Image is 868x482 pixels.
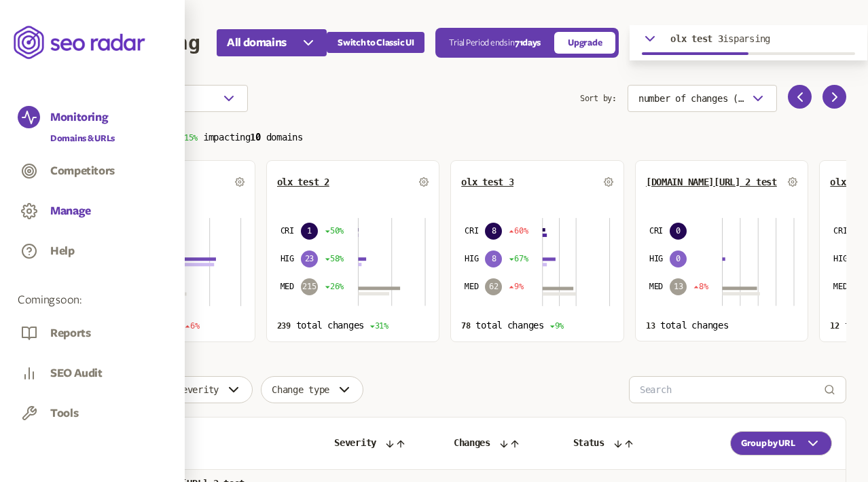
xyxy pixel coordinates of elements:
[325,225,344,236] span: 50%
[554,32,615,54] a: Upgrade
[449,37,541,48] p: Trial Period ends in
[670,278,687,295] span: 13
[833,281,847,292] span: MED
[509,281,524,292] span: 9%
[177,384,219,395] span: Severity
[670,33,770,44] p: is parsing
[730,431,832,456] button: Group by URL
[50,164,115,179] button: Competitors
[50,110,108,125] button: Monitoring
[830,321,839,331] span: 12
[465,225,478,236] span: CRI
[580,85,617,112] span: Sort by:
[321,418,440,470] th: Severity
[301,278,318,295] span: 215
[741,438,795,449] span: Group by URL
[670,33,723,44] span: olx test 3
[670,251,687,267] span: 0
[82,128,846,144] p: Total changes impacting domains
[277,177,329,187] button: olx test 2
[646,320,798,331] p: total changes
[50,244,75,259] button: Help
[50,204,91,219] button: Manage
[166,376,253,403] button: Severity
[509,253,528,264] span: 67%
[646,177,777,187] button: [DOMAIN_NAME][URL] 2 test
[649,225,663,236] span: CRI
[628,85,777,112] button: number of changes (high-low)
[509,225,528,236] span: 60%
[227,35,287,51] span: All domains
[325,281,344,292] span: 26%
[461,321,471,331] span: 78
[281,281,294,292] span: MED
[693,281,708,292] span: 8%
[485,223,502,240] span: 8
[465,281,478,292] span: MED
[301,223,318,240] span: 1
[272,384,329,395] span: Change type
[485,278,502,295] span: 62
[50,132,115,145] a: Domains & URLs
[549,321,564,331] span: 9%
[640,377,824,403] input: Search
[515,38,541,48] span: 71 days
[560,418,699,470] th: Status
[833,225,847,236] span: CRI
[485,251,502,267] span: 8
[277,320,429,331] p: total changes
[82,418,321,470] th: Target URL
[646,321,655,331] span: 13
[179,133,198,143] span: 15%
[18,106,167,145] a: MonitoringDomains & URLs
[638,93,744,104] span: number of changes (high-low)
[670,223,687,240] span: 0
[461,177,513,187] button: olx test 3
[327,32,424,53] button: Switch to Classic UI
[461,320,613,331] p: total changes
[440,418,560,470] th: Changes
[649,281,663,292] span: MED
[465,253,478,264] span: HIG
[250,132,260,143] span: 10
[277,321,291,331] span: 239
[325,253,344,264] span: 58%
[369,321,388,331] span: 31%
[630,25,867,60] button: olx test 3isparsing
[217,29,327,56] button: All domains
[833,253,847,264] span: HIG
[18,293,167,308] span: Coming soon:
[261,376,363,403] button: Change type
[649,253,663,264] span: HIG
[281,253,294,264] span: HIG
[301,251,318,267] span: 23
[281,225,294,236] span: CRI
[185,321,200,331] span: 6%
[18,160,167,185] a: Competitors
